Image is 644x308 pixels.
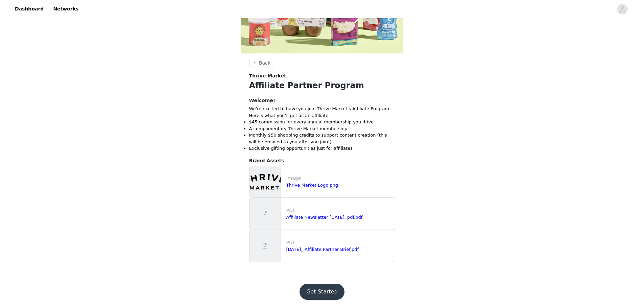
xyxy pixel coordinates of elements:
a: [DATE]_ Affiliate Partner Brief.pdf [286,247,359,252]
button: Back [249,59,273,67]
p: PDF [286,239,392,246]
h4: Brand Assets [249,157,395,164]
li: Exclusive gifting opportunities just for affiliates [249,145,395,152]
div: avatar [619,4,625,15]
p: We're excited to have you join Thrive Market’s Affiliate Program! Here’s what you’ll get as an af... [249,105,395,119]
a: Networks [49,1,82,17]
li: A complimentary Thrive Market membership [249,125,395,132]
span: Thrive Market [249,72,286,79]
h4: Welcome! [249,97,395,104]
a: Thrive Market Logo.png [286,183,338,188]
p: PDF [286,207,392,214]
a: Affiliate Newsletter [DATE]. pdf.pdf [286,215,363,220]
a: Dashboard [11,1,48,17]
button: Get Started [300,284,344,300]
p: Image [286,175,392,182]
li: Monthly $50 shopping credits to support content creation (this will be emailed to you after you j... [249,132,395,145]
img: file [249,166,281,197]
h1: Affiliate Partner Program [249,79,395,92]
li: $45 commission for every annual membership you drive [249,119,395,125]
